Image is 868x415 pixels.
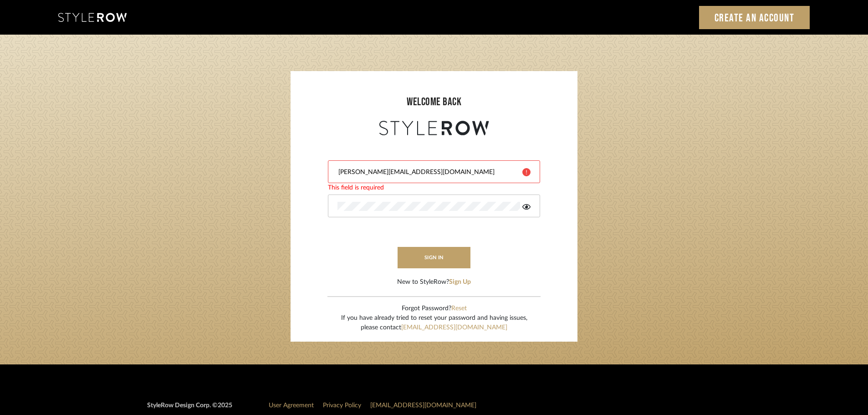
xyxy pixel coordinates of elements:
div: welcome back [300,94,568,110]
div: New to StyleRow? [397,277,471,287]
div: If you have already tried to reset your password and having issues, please contact [341,313,527,333]
a: [EMAIL_ADDRESS][DOMAIN_NAME] [401,324,507,331]
div: Forgot Password? [341,304,527,313]
button: Sign Up [449,277,471,287]
a: Create an Account [699,6,810,29]
button: Reset [451,304,467,313]
input: Email Address [337,168,516,177]
button: sign in [398,247,470,268]
div: This field is required [328,183,540,193]
a: [EMAIL_ADDRESS][DOMAIN_NAME] [370,402,476,409]
a: User Agreement [269,402,314,409]
a: Privacy Policy [323,402,361,409]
